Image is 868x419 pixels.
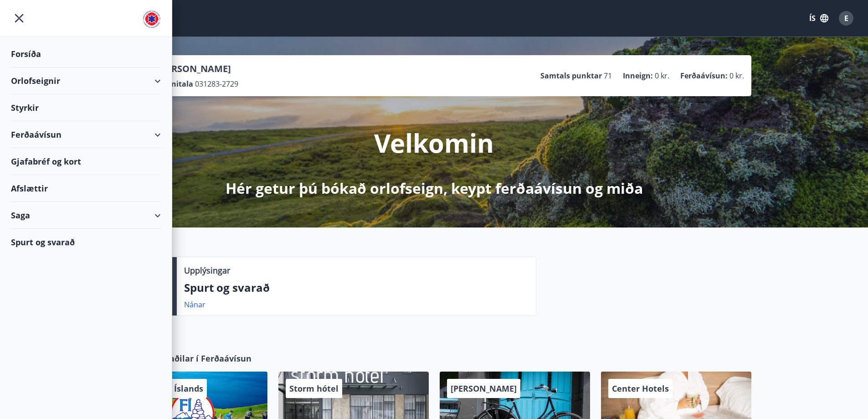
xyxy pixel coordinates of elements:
p: [PERSON_NAME] [157,62,238,75]
span: Samstarfsaðilar í Ferðaávísun [128,352,252,364]
span: [PERSON_NAME] [451,383,517,394]
button: menu [11,10,27,26]
div: Forsíða [11,41,161,67]
div: Orlofseignir [11,67,161,94]
div: Styrkir [11,94,161,121]
p: Hér getur þú bókað orlofseign, keypt ferðaávísun og miða [226,178,643,198]
div: Afslættir [11,175,161,202]
p: Velkomin [374,125,494,160]
p: Upplýsingar [184,264,230,276]
span: 71 [604,71,612,81]
div: Saga [11,202,161,229]
p: Samtals punktar [540,71,602,81]
span: Center Hotels [612,383,669,394]
span: E [844,13,848,23]
a: Nánar [184,300,205,310]
img: union_logo [143,10,161,28]
button: E [835,7,857,29]
button: ÍS [804,10,833,26]
div: Spurt og svarað [11,229,161,255]
p: Kennitala [157,79,193,89]
span: Storm hótel [289,383,339,394]
div: Ferðaávísun [11,121,161,148]
p: Inneign : [623,71,653,81]
span: 0 kr. [655,71,669,81]
p: Ferðaávísun : [680,71,728,81]
p: Spurt og svarað [184,280,529,295]
div: Gjafabréf og kort [11,148,161,175]
span: 031283-2729 [195,79,238,89]
span: 0 kr. [729,71,744,81]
